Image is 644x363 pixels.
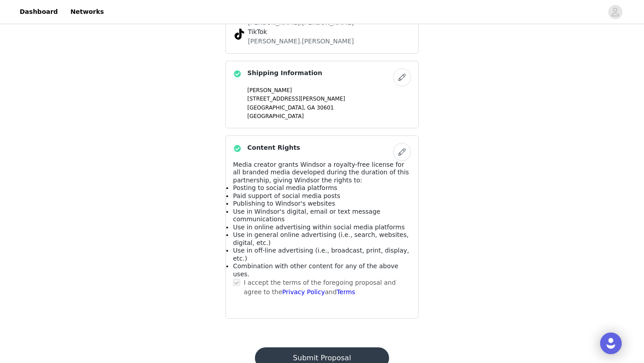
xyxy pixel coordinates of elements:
a: Networks [65,2,109,22]
div: Shipping Information [225,61,419,128]
p: [GEOGRAPHIC_DATA] [247,112,411,120]
span: Publishing to Windsor's websites [233,200,335,207]
span: GA [307,105,315,111]
span: Use in off-line advertising (i.e., broadcast, print, display, etc.) [233,247,409,262]
p: [STREET_ADDRESS][PERSON_NAME] [247,95,411,103]
span: Posting to social media platforms [233,184,337,191]
a: Privacy Policy [282,288,325,295]
h4: TikTok [248,27,396,37]
div: avatar [611,5,619,19]
div: Content Rights [225,135,419,319]
span: Use in general online advertising (i.e., search, websites, digital, etc.) [233,231,409,246]
span: Combination with other content for any of the above uses. [233,262,398,278]
span: 30601 [317,105,334,111]
h4: Shipping Information [247,68,322,78]
span: Use in Windsor's digital, email or text message communications [233,208,380,223]
span: Use in online advertising within social media platforms [233,224,405,231]
span: Paid support of social media posts [233,192,340,199]
p: [PERSON_NAME].[PERSON_NAME] [248,37,396,46]
a: Dashboard [14,2,63,22]
a: Terms [337,288,355,295]
h4: Content Rights [247,143,300,152]
div: Open Intercom Messenger [600,333,622,354]
span: [GEOGRAPHIC_DATA], [247,105,305,111]
span: Media creator grants Windsor a royalty-free license for all branded media developed during the du... [233,161,409,184]
p: I accept the terms of the foregoing proposal and agree to the and [244,278,411,297]
p: [PERSON_NAME] [247,86,411,94]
